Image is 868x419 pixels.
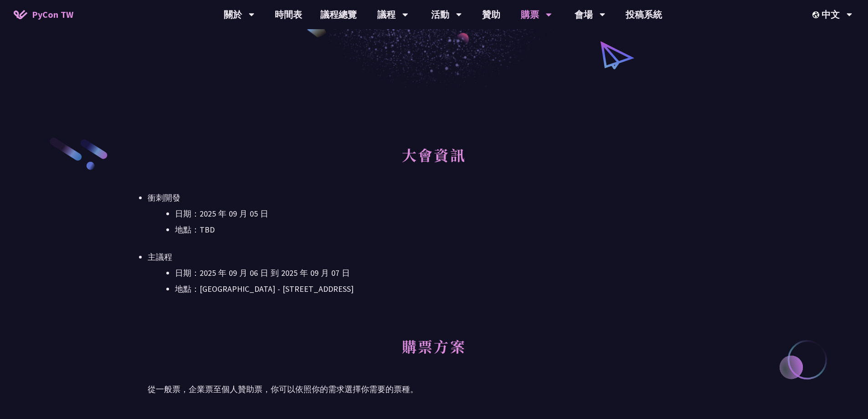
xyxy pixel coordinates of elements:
h2: 大會資訊 [148,136,720,186]
li: 日期：2025 年 09 月 06 日 到 2025 年 09 月 07 日 [175,266,720,280]
h2: 購票方案 [148,328,720,378]
span: PyCon TW [32,8,73,21]
img: Home icon of PyCon TW 2025 [14,10,27,19]
a: PyCon TW [5,3,82,26]
li: 主議程 [148,250,720,296]
li: 地點：TBD [175,223,720,237]
li: 地點：[GEOGRAPHIC_DATA] - ​[STREET_ADDRESS] [175,282,720,296]
p: 從一般票，企業票至個人贊助票，你可以依照你的需求選擇你需要的票種。 [148,383,720,396]
li: 日期：2025 年 09 月 05 日 [175,207,720,221]
img: Locale Icon [812,11,822,18]
li: 衝刺開發 [148,191,720,237]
